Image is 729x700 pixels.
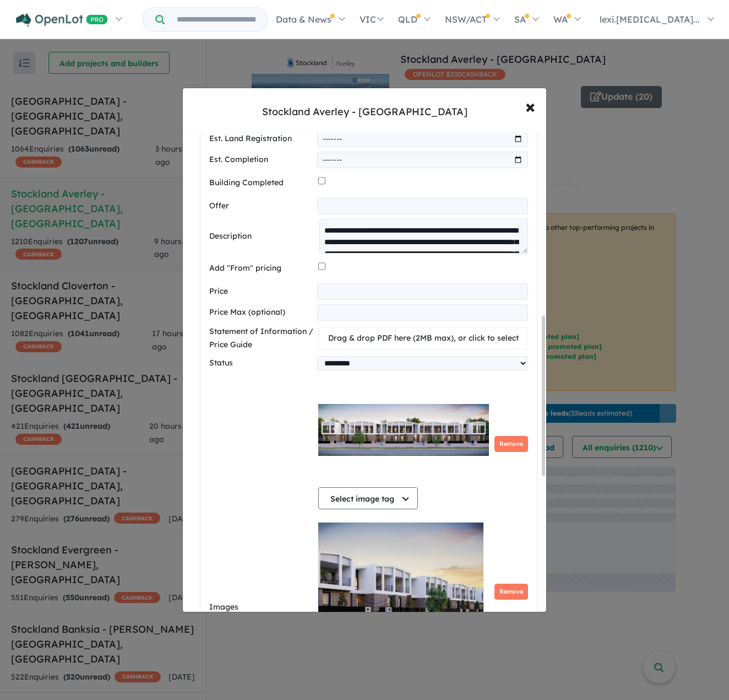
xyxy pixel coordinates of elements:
label: Add "From" pricing [209,262,314,275]
label: Est. Land Registration [209,132,313,146]
button: Remove [494,584,528,600]
button: Select image tag [318,487,418,509]
label: Price [209,285,313,298]
span: Drag & drop PDF here (2MB max), or click to select [328,333,519,343]
img: Stockland Averley - Nar Nar Goon North - Lot Murano 20R [318,523,483,633]
img: Stockland Averley - Nar Nar Goon North - Lot Murano 20R [318,375,489,485]
label: Status [209,357,313,370]
label: Images [209,601,314,614]
label: Price Max (optional) [209,306,313,319]
label: Offer [209,200,313,213]
span: lexi.[MEDICAL_DATA]... [600,14,700,25]
label: Building Completed [209,176,314,190]
span: × [525,94,535,118]
label: Est. Completion [209,153,313,166]
div: Stockland Averley - [GEOGRAPHIC_DATA] [262,105,467,119]
label: Statement of Information / Price Guide [209,325,314,352]
label: Description [209,230,315,243]
button: Remove [494,436,528,452]
img: Openlot PRO Logo White [16,13,108,27]
input: Try estate name, suburb, builder or developer [167,8,265,31]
